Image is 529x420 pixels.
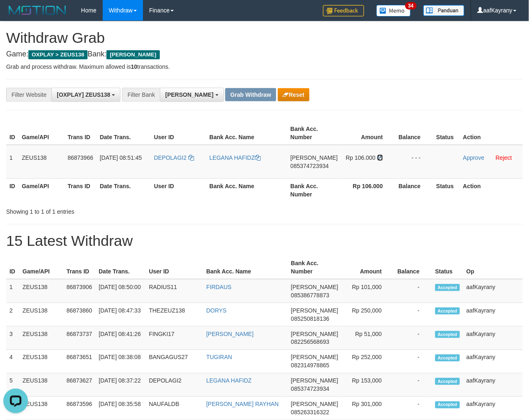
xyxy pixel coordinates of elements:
td: Rp 153,000 [342,373,394,397]
img: Button%20Memo.svg [377,5,411,16]
td: ZEUS138 [19,327,63,350]
a: LEGANA HAFIDZ [206,378,252,384]
span: [PERSON_NAME] [291,378,338,384]
th: Bank Acc. Name [203,256,288,279]
button: [OXPLAY] ZEUS138 [51,88,120,102]
th: Bank Acc. Number [287,178,341,202]
th: Bank Acc. Name [206,121,287,145]
a: [PERSON_NAME] [206,331,254,337]
td: - [394,279,432,303]
span: Copy 085250818136 to clipboard [291,315,329,322]
span: Accepted [435,378,460,385]
a: [PERSON_NAME] RAYHAN [206,401,279,408]
span: Copy 085263316322 to clipboard [291,409,329,416]
strong: 10 [131,63,137,70]
a: FIRDAUS [206,284,231,290]
td: 86873860 [63,303,95,327]
td: aafKayrany [463,303,523,327]
th: Action [460,121,523,145]
th: Balance [395,178,433,202]
button: Grab Withdraw [225,88,276,101]
th: Trans ID [65,178,97,202]
div: Showing 1 to 1 of 1 entries [6,204,214,216]
th: Game/API [18,121,65,145]
td: 1 [6,145,18,179]
span: Accepted [435,308,460,315]
th: Amount [341,121,395,145]
span: Copy 085374723934 to clipboard [291,163,329,169]
span: [DATE] 08:51:45 [100,154,142,161]
th: User ID [151,178,206,202]
img: panduan.png [423,5,464,16]
span: Copy 082314978865 to clipboard [291,362,329,369]
span: Accepted [435,401,460,408]
th: Date Trans. [97,178,151,202]
h4: Game: Bank: [6,50,523,58]
td: ZEUS138 [19,279,63,303]
td: - [394,350,432,373]
span: Copy 085386778873 to clipboard [291,292,329,299]
td: THEZEUZ138 [146,303,203,327]
th: Game/API [19,256,63,279]
span: [PERSON_NAME] [291,354,338,361]
a: LEGANA HAFIDZ [210,154,261,161]
span: 34 [405,2,416,9]
span: 86873966 [68,154,93,161]
th: Bank Acc. Number [288,256,342,279]
td: Rp 250,000 [342,303,394,327]
span: [PERSON_NAME] [291,154,338,161]
td: RADIUS11 [146,279,203,303]
th: Rp 106.000 [341,178,395,202]
td: 1 [6,279,19,303]
a: TUGIRAN [206,354,232,361]
th: Status [433,121,460,145]
img: Feedback.jpg [323,5,364,16]
th: ID [6,178,18,202]
td: 86873737 [63,327,95,350]
th: User ID [146,256,203,279]
th: Amount [342,256,394,279]
td: ZEUS138 [19,373,63,397]
td: - - - [395,145,433,179]
td: [DATE] 08:38:08 [95,350,146,373]
h1: 15 Latest Withdraw [6,233,523,249]
td: Rp 51,000 [342,327,394,350]
span: Copy 085374723934 to clipboard [291,386,329,392]
span: [PERSON_NAME] [291,401,338,408]
td: BANGAGUS27 [146,350,203,373]
p: Grab and process withdraw. Maximum allowed is transactions. [6,63,523,71]
td: [DATE] 08:47:33 [95,303,146,327]
th: Action [460,178,523,202]
td: [DATE] 08:41:26 [95,327,146,350]
td: - [394,327,432,350]
td: 2 [6,303,19,327]
span: Accepted [435,355,460,362]
td: DEPOLAGI2 [146,373,203,397]
a: Approve [463,154,485,161]
th: ID [6,121,18,145]
th: Status [433,178,460,202]
span: Accepted [435,331,460,338]
th: ID [6,256,19,279]
th: Op [463,256,523,279]
a: Copy 106000 to clipboard [377,154,383,161]
td: 4 [6,350,19,373]
button: Reset [278,88,310,101]
th: User ID [151,121,206,145]
th: Trans ID [65,121,97,145]
span: Copy 082256568693 to clipboard [291,339,329,345]
td: 86873906 [63,279,95,303]
td: ZEUS138 [18,145,65,179]
a: Reject [496,154,512,161]
span: [PERSON_NAME] [291,331,338,337]
th: Balance [394,256,432,279]
td: aafKayrany [463,327,523,350]
td: 86873651 [63,350,95,373]
td: aafKayrany [463,373,523,397]
th: Bank Acc. Name [206,178,287,202]
button: Open LiveChat chat widget [3,3,28,28]
span: [PERSON_NAME] [165,91,213,98]
td: - [394,303,432,327]
th: Game/API [18,178,65,202]
a: DEPOLAGI2 [154,154,194,161]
